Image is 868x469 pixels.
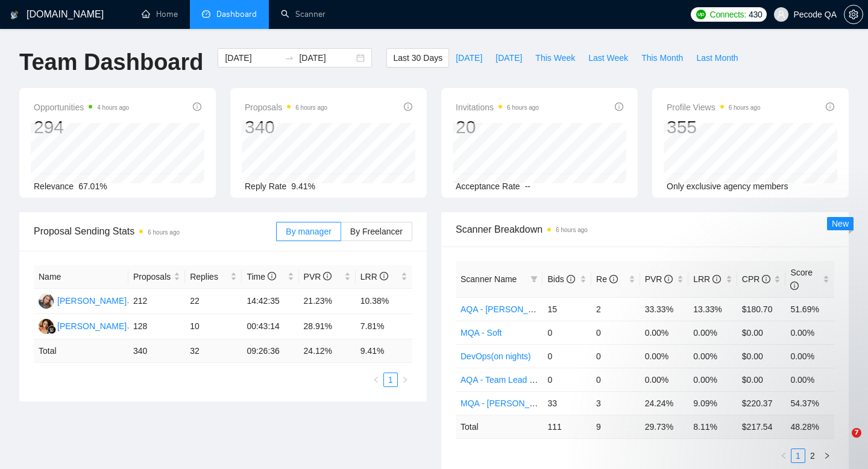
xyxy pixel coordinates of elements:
[356,314,412,339] td: 7.81%
[142,9,178,19] a: homeHome
[393,51,442,65] span: Last 30 Days
[542,297,591,321] td: 15
[696,10,706,19] img: upwork-logo.png
[591,415,640,438] td: 9
[456,181,520,191] span: Acceptance Rate
[185,265,242,289] th: Replies
[461,375,621,385] a: AQA - Team Lead - [PERSON_NAME] (off)
[148,229,180,236] time: 6 hours ago
[790,282,799,290] span: info-circle
[242,314,298,339] td: 00:43:14
[777,10,785,19] span: user
[785,321,834,344] td: 0.00%
[806,449,819,462] a: 2
[776,449,791,463] button: left
[729,104,761,111] time: 6 hours ago
[776,449,791,463] li: Previous Page
[285,53,294,63] span: to
[383,373,398,387] li: 1
[542,344,591,368] td: 0
[369,373,383,387] li: Previous Page
[398,373,412,387] li: Next Page
[495,51,522,65] span: [DATE]
[791,449,805,463] li: 1
[285,53,294,63] span: swap-right
[19,48,203,77] h1: Team Dashboard
[193,102,201,111] span: info-circle
[398,373,412,387] button: right
[737,297,786,321] td: $180.70
[57,294,127,307] div: [PERSON_NAME]
[530,275,538,283] span: filter
[34,100,129,115] span: Opportunities
[688,344,737,368] td: 0.00%
[826,102,834,111] span: info-circle
[591,368,640,391] td: 0
[542,368,591,391] td: 0
[737,344,786,368] td: $0.00
[780,452,787,459] span: left
[556,227,588,233] time: 6 hours ago
[635,48,690,68] button: This Month
[97,104,129,111] time: 4 hours ago
[128,265,185,289] th: Proposals
[404,102,412,111] span: info-circle
[34,224,276,239] span: Proposal Sending Stats
[373,376,380,383] span: left
[525,181,530,191] span: --
[304,272,332,282] span: PVR
[34,181,74,191] span: Relevance
[386,48,449,68] button: Last 30 Days
[401,376,409,383] span: right
[128,339,185,363] td: 340
[664,275,673,283] span: info-circle
[542,415,591,438] td: 111
[645,274,673,284] span: PVR
[785,297,834,321] td: 51.69%
[588,51,628,65] span: Last Week
[295,104,327,111] time: 6 hours ago
[542,391,591,415] td: 33
[242,339,298,363] td: 09:26:36
[820,449,834,463] li: Next Page
[591,321,640,344] td: 0
[48,326,56,334] img: gigradar-bm.png
[567,275,575,283] span: info-circle
[535,51,575,65] span: This Week
[667,116,761,139] div: 355
[281,9,325,19] a: searchScanner
[461,274,517,284] span: Scanner Name
[299,289,356,314] td: 21.23%
[34,265,128,289] th: Name
[507,104,539,111] time: 6 hours ago
[78,181,107,191] span: 67.01%
[384,373,397,386] a: 1
[34,116,129,139] div: 294
[449,48,489,68] button: [DATE]
[461,304,602,314] a: AQA - [PERSON_NAME] (autobid off)
[356,339,412,363] td: 9.41 %
[286,227,331,236] span: By manager
[693,274,721,284] span: LRR
[688,321,737,344] td: 0.00%
[582,48,635,68] button: Last Week
[57,319,127,333] div: [PERSON_NAME]
[133,270,171,283] span: Proposals
[591,297,640,321] td: 2
[528,270,540,288] span: filter
[667,100,761,115] span: Profile Views
[185,339,242,363] td: 32
[245,100,327,115] span: Proposals
[185,289,242,314] td: 22
[268,272,276,280] span: info-circle
[242,289,298,314] td: 14:42:35
[820,449,834,463] button: right
[844,10,863,19] span: setting
[456,100,539,115] span: Invitations
[742,274,770,284] span: CPR
[190,270,228,283] span: Replies
[667,181,788,191] span: Only exclusive agency members
[762,275,770,283] span: info-circle
[547,274,574,284] span: Bids
[299,51,354,65] input: End date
